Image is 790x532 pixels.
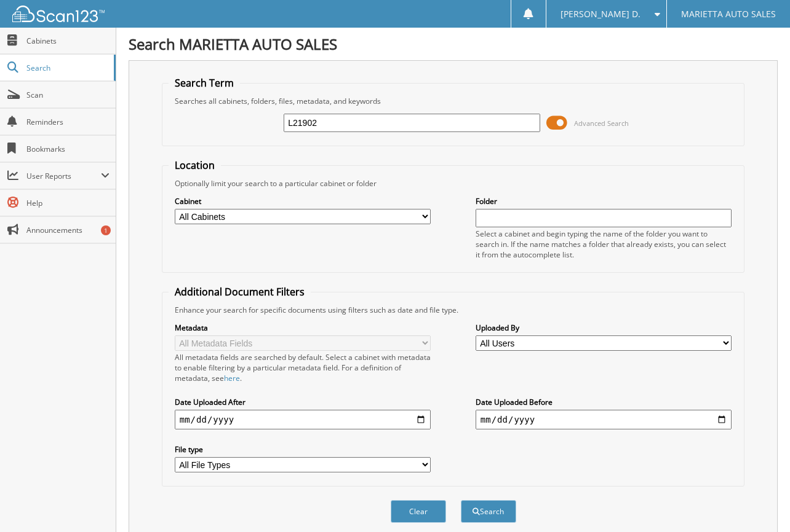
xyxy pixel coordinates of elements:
iframe: Chat Widget [728,473,790,532]
span: [PERSON_NAME] D. [561,10,640,18]
input: end [476,410,732,429]
span: Help [26,198,110,208]
legend: Location [169,158,221,172]
label: Folder [476,196,732,206]
div: Enhance your search for specific documents using filters such as date and file type. [169,305,738,315]
button: Search [461,500,516,523]
label: File type [175,444,431,455]
a: here [224,373,240,383]
span: Bookmarks [26,144,110,154]
legend: Search Term [169,76,240,90]
span: Announcements [26,225,110,235]
label: Date Uploaded Before [476,397,732,407]
span: Advanced Search [574,119,629,128]
label: Date Uploaded After [175,397,431,407]
div: Select a cabinet and begin typing the name of the folder you want to search in. If the name match... [476,229,732,260]
legend: Additional Document Filters [169,285,311,299]
span: Scan [26,90,110,100]
span: MARIETTA AUTO SALES [681,10,776,18]
div: Searches all cabinets, folders, files, metadata, and keywords [169,96,738,106]
span: Cabinets [26,36,110,46]
div: Optionally limit your search to a particular cabinet or folder [169,178,738,189]
div: 1 [101,225,111,235]
div: All metadata fields are searched by default. Select a cabinet with metadata to enable filtering b... [175,352,431,383]
button: Clear [391,500,446,523]
input: start [175,410,431,429]
label: Cabinet [175,196,431,206]
h1: Search MARIETTA AUTO SALES [129,34,778,54]
img: scan123-logo-white.svg [12,6,105,22]
label: Metadata [175,323,431,333]
label: Uploaded By [476,323,732,333]
span: User Reports [26,171,101,181]
span: Reminders [26,117,110,127]
span: Search [26,63,108,73]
